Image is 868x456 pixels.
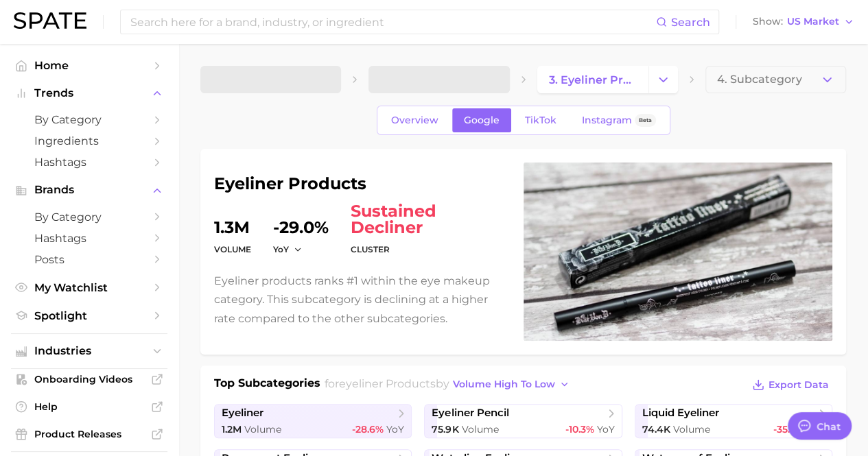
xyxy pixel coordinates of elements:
[34,428,144,440] span: Product Releases
[34,59,144,72] span: Home
[769,379,829,391] span: Export Data
[222,407,263,420] span: eyeliner
[11,55,167,76] a: Home
[379,108,450,132] a: Overview
[11,277,167,298] a: My Watchlist
[537,66,648,93] a: 3. eyeliner products
[11,130,167,152] a: Ingredients
[565,423,594,435] span: -10.3%
[452,108,511,132] a: Google
[11,180,167,200] button: Brands
[648,66,678,93] button: Change Category
[11,424,167,444] a: Product Releases
[717,73,802,86] span: 4. Subcategory
[11,396,167,417] a: Help
[214,404,412,438] a: eyeliner1.2m Volume-28.6% YoY
[34,400,144,413] span: Help
[11,369,167,389] a: Onboarding Videos
[386,423,404,435] span: YoY
[753,18,783,25] span: Show
[513,108,568,132] a: TikTok
[34,211,144,224] span: by Category
[570,108,668,132] a: InstagramBeta
[673,423,710,435] span: Volume
[34,373,144,385] span: Onboarding Videos
[325,377,574,390] span: for by
[11,305,167,326] a: Spotlight
[214,241,251,258] dt: volume
[34,281,144,294] span: My Watchlist
[34,156,144,169] span: Hashtags
[749,375,832,394] button: Export Data
[642,423,670,435] span: 74.4k
[339,377,436,390] span: eyeliner products
[34,113,144,126] span: by Category
[34,184,144,196] span: Brands
[11,249,167,270] a: Posts
[749,13,858,31] button: ShowUS Market
[705,66,846,93] button: 4. Subcategory
[352,423,384,435] span: -28.6%
[525,115,556,126] span: TikTok
[635,404,832,438] a: liquid eyeliner74.4k Volume-35.9% YoY
[34,232,144,245] span: Hashtags
[34,87,144,99] span: Trends
[11,228,167,249] a: Hashtags
[273,243,303,255] button: YoY
[14,12,86,29] img: SPATE
[34,309,144,322] span: Spotlight
[11,109,167,130] a: by Category
[351,203,507,236] span: sustained decliner
[582,115,632,126] span: Instagram
[787,18,839,25] span: US Market
[11,341,167,361] button: Industries
[432,423,458,435] span: 75.9k
[34,345,144,357] span: Industries
[214,375,320,396] h1: Top Subcategories
[642,407,719,420] span: liquid eyeliner
[34,253,144,266] span: Posts
[34,134,144,147] span: Ingredients
[214,272,507,328] p: Eyeliner products ranks #1 within the eye makeup category. This subcategory is declining at a hig...
[351,241,507,258] dt: cluster
[464,115,500,126] span: Google
[461,423,498,435] span: Volume
[11,83,167,104] button: Trends
[449,375,574,394] button: volume high to low
[639,115,652,126] span: Beta
[273,243,289,255] span: YoY
[11,206,167,228] a: by Category
[222,423,242,435] span: 1.2m
[453,379,555,390] span: volume high to low
[214,176,507,192] h1: eyeliner products
[432,407,508,420] span: eyeliner pencil
[11,152,167,173] a: Hashtags
[273,203,329,236] dd: -29.0%
[671,16,710,29] span: Search
[214,203,251,236] dd: 1.3m
[597,423,615,435] span: YoY
[391,115,438,126] span: Overview
[549,73,637,86] span: 3. eyeliner products
[773,423,804,435] span: -35.9%
[244,423,281,435] span: Volume
[424,404,622,438] a: eyeliner pencil75.9k Volume-10.3% YoY
[129,10,656,34] input: Search here for a brand, industry, or ingredient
